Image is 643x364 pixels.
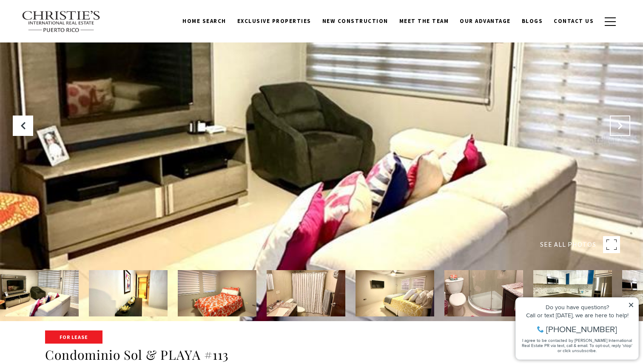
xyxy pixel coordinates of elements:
span: Our Advantage [460,17,511,25]
div: Call or text [DATE], we are here to help! [9,27,123,33]
a: Our Advantage [454,13,516,29]
a: New Construction [317,13,394,29]
span: Blogs [522,17,543,25]
h1: Condominio Sol & PLAYA #113 [45,347,598,363]
span: [PHONE_NUMBER] [35,40,106,48]
img: Condominio Sol & PLAYA #113 [533,270,612,316]
span: I agree to be contacted by [PERSON_NAME] International Real Estate PR via text, call & email. To ... [11,52,121,68]
img: Condominio Sol & PLAYA #113 [356,270,434,316]
span: Exclusive Properties [237,17,311,25]
div: Do you have questions? [9,19,123,25]
img: Condominio Sol & PLAYA #113 [267,270,345,316]
span: Contact Us [554,17,594,25]
span: New Construction [322,17,388,25]
a: Blogs [516,13,549,29]
a: Meet the Team [394,13,455,29]
a: Home Search [177,13,232,29]
img: Christie's International Real Estate text transparent background [22,11,101,33]
span: SEE ALL PHOTOS [540,239,596,250]
img: Condominio Sol & PLAYA #113 [178,270,256,316]
img: Condominio Sol & PLAYA #113 [89,270,168,316]
img: Condominio Sol & PLAYA #113 [444,270,523,316]
a: Exclusive Properties [232,13,317,29]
